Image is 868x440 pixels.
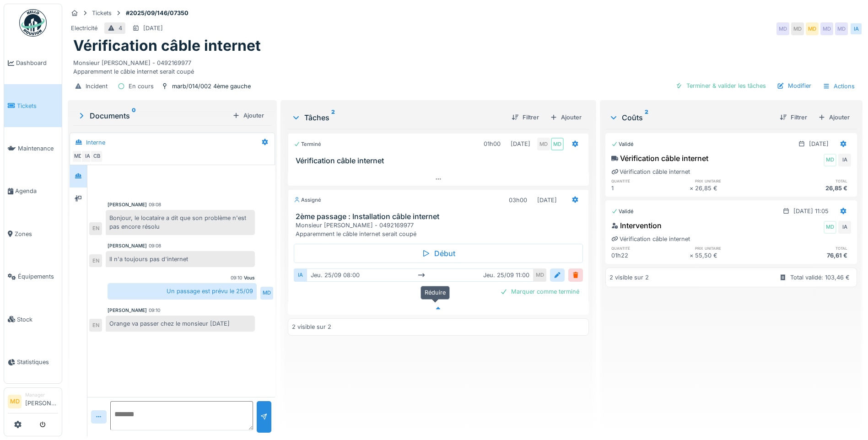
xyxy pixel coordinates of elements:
a: Maintenance [4,127,62,170]
div: Actions [819,80,859,93]
span: Agenda [15,187,58,195]
div: Incident [86,82,108,91]
div: Vérification câble internet [611,167,690,176]
div: IA [838,154,851,166]
div: Electricité [71,24,97,32]
div: [DATE] [537,196,557,204]
div: MD [791,22,804,35]
div: Tickets [92,9,112,17]
div: [PERSON_NAME] [108,201,147,208]
div: 09:08 [149,201,161,208]
div: MD [551,138,564,150]
a: Stock [4,298,62,340]
h3: Vérification câble internet [296,156,585,165]
li: [PERSON_NAME] [25,392,58,411]
div: 2 visible sur 2 [609,273,649,282]
div: Monsieur [PERSON_NAME] - 0492169977 Apparemment le câble internet serait coupé [73,55,857,76]
div: MD [260,287,273,300]
div: EN [89,222,102,235]
div: Bonjour, le locataire a dit que son problème n'est pas encore résolu [106,210,255,235]
div: Réduire [421,286,450,299]
div: [DATE] 11:05 [793,207,829,215]
div: Total validé: 103,46 € [790,273,850,282]
div: 26,85 € [773,184,851,193]
h6: total [773,245,851,251]
div: 09:10 [231,274,242,281]
div: Filtrer [508,111,543,123]
div: 1 [611,184,689,193]
div: EN [89,254,102,267]
div: 01h22 [611,251,689,260]
div: Terminé [294,140,321,148]
div: IA [294,268,307,282]
div: [DATE] [143,24,163,32]
div: × [690,251,695,260]
h6: prix unitaire [695,178,773,184]
div: En cours [129,82,154,91]
span: Tickets [17,102,58,110]
h6: prix unitaire [695,245,773,251]
div: IA [850,22,863,35]
div: IA [838,221,851,234]
div: Tâches [291,112,504,123]
div: Monsieur [PERSON_NAME] - 0492169977 Apparemment le câble internet serait coupé [296,221,585,238]
sup: 0 [132,110,136,121]
div: 09:08 [149,242,161,249]
div: [DATE] [809,140,829,148]
div: 03h00 [509,196,527,204]
h6: quantité [611,245,689,251]
span: Dashboard [16,59,58,67]
div: IA [81,150,94,163]
div: MD [824,154,836,166]
span: Maintenance [18,144,58,153]
div: MD [820,22,833,35]
div: MD [776,22,789,35]
div: Intervention [611,220,662,231]
div: Vous [244,274,255,281]
a: Statistiques [4,341,62,383]
div: 09:10 [149,307,160,314]
div: Modifier [773,80,815,92]
div: marb/014/002 4ème gauche [172,82,251,91]
div: Assigné [294,196,321,204]
div: Vérification câble internet [611,235,690,243]
div: MD [835,22,848,35]
div: Marquer comme terminé [496,285,583,298]
img: Badge_color-CXgf-gQk.svg [19,9,47,37]
div: MD [534,268,546,282]
div: Ajouter [814,111,853,123]
div: MD [72,150,85,163]
div: 2 visible sur 2 [292,322,331,331]
span: Statistiques [17,358,58,366]
div: Ajouter [229,109,268,122]
div: 55,50 € [695,251,773,260]
div: [DATE] [511,140,530,148]
div: Début [294,244,583,263]
div: × [690,184,695,193]
a: Zones [4,213,62,255]
h6: quantité [611,178,689,184]
div: MD [824,221,836,234]
h3: 2ème passage : Installation câble internet [296,212,585,221]
div: Orange va passer chez le monsieur [DATE] [106,316,255,332]
div: 26,85 € [695,184,773,193]
div: Il n'a toujours pas d'internet [106,251,255,267]
div: MD [537,138,550,150]
a: MD Manager[PERSON_NAME] [8,392,58,413]
div: 01h00 [484,140,501,148]
a: Agenda [4,170,62,212]
div: MD [806,22,819,35]
li: MD [8,395,22,408]
div: jeu. 25/09 08:00 jeu. 25/09 11:00 [307,268,534,282]
div: [PERSON_NAME] [108,307,147,314]
div: Filtrer [776,111,811,123]
div: 76,61 € [773,251,851,260]
div: Interne [86,138,105,147]
div: Vérification câble internet [611,153,708,164]
strong: #2025/09/146/07350 [122,9,192,17]
div: EN [89,319,102,332]
a: Tickets [4,84,62,127]
h6: total [773,178,851,184]
div: [PERSON_NAME] [108,242,147,249]
span: Zones [15,230,58,238]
